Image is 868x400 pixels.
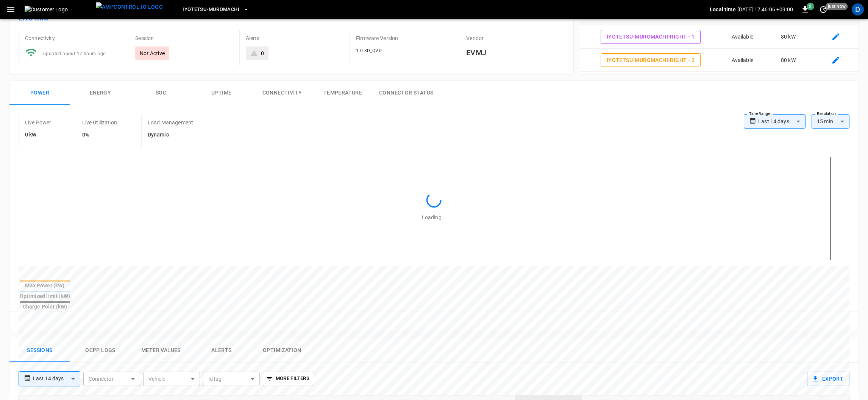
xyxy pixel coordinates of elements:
p: Local time [710,6,736,13]
td: Available [721,25,763,49]
div: profile-icon [852,3,864,16]
table: connector table [580,3,859,72]
p: Firmware Version [356,34,454,42]
button: Uptime [191,81,252,105]
button: More Filters [263,372,313,386]
h6: EVMJ [466,47,564,59]
p: [DATE] 17:46:06 +09:00 [737,6,793,13]
button: IYOTETSU-MUROMACHI-RIGHT - 2 [601,53,701,67]
p: Load Management [148,119,193,126]
button: Optimization [252,338,312,363]
span: Loading... [422,214,446,220]
p: Vendor [466,34,564,42]
button: IYOTETSU-MUROMACHI-RIGHT - 1 [601,30,701,44]
p: Not Active [140,50,165,57]
button: Sessions [9,338,70,363]
div: 0 [261,50,264,57]
span: 1.0.3D_QVD [356,48,382,53]
p: Live Utilization [82,119,117,126]
div: Last 14 days [33,372,80,386]
button: Alerts [191,338,252,363]
div: Last 14 days [758,114,806,129]
p: Live Power [25,119,52,126]
td: 80 kW [763,49,813,72]
h6: Dynamic [148,131,193,139]
td: Available [721,49,763,72]
h6: 0 kW [25,131,52,139]
span: 2 [807,3,814,10]
button: Power [9,81,70,105]
h6: 0% [82,131,117,139]
span: Iyotetsu-Muromachi [183,5,239,14]
span: updated about 17 hours ago [43,51,106,56]
button: Export [807,372,849,386]
img: ampcontrol.io logo [96,2,163,12]
p: Alerts [246,34,343,42]
button: Ocpp logs [70,338,131,363]
button: set refresh interval [817,3,829,16]
button: Meter Values [131,338,191,363]
button: Temperature [312,81,373,105]
label: Time Range [749,111,770,117]
button: Connectivity [252,81,312,105]
p: Connectivity [25,34,123,42]
button: Energy [70,81,131,105]
td: 80 kW [763,25,813,49]
label: Resolution [817,111,836,117]
div: 15 min [812,114,849,129]
img: Customer Logo [25,6,93,13]
button: Connector Status [373,81,439,105]
button: Iyotetsu-Muromachi [180,2,252,17]
p: Session [135,34,233,42]
span: just now [826,3,848,10]
button: SOC [131,81,191,105]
